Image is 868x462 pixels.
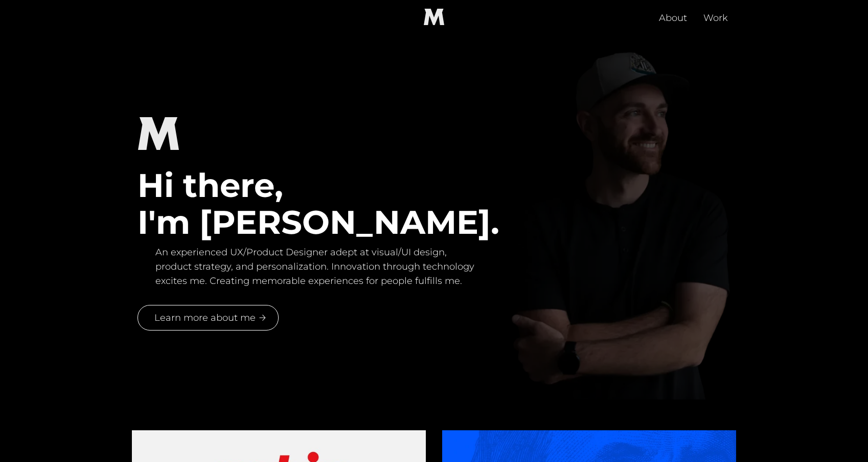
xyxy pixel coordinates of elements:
[695,1,736,33] a: Work
[260,315,266,321] img: Arrow pointing right.
[511,52,730,400] img: Mike Dempsey Lead Product Designer
[418,1,450,33] a: home
[418,9,450,25] img: "M" logo
[138,117,179,150] img: "M" logo
[150,311,260,325] div: Learn more about me
[155,245,482,297] p: An experienced UX/Product Designer adept at visual/UI design, product strategy, and personalizati...
[138,305,279,331] a: Learn more about me
[651,1,695,33] a: About
[138,167,499,240] h1: Hi there, I'm [PERSON_NAME].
